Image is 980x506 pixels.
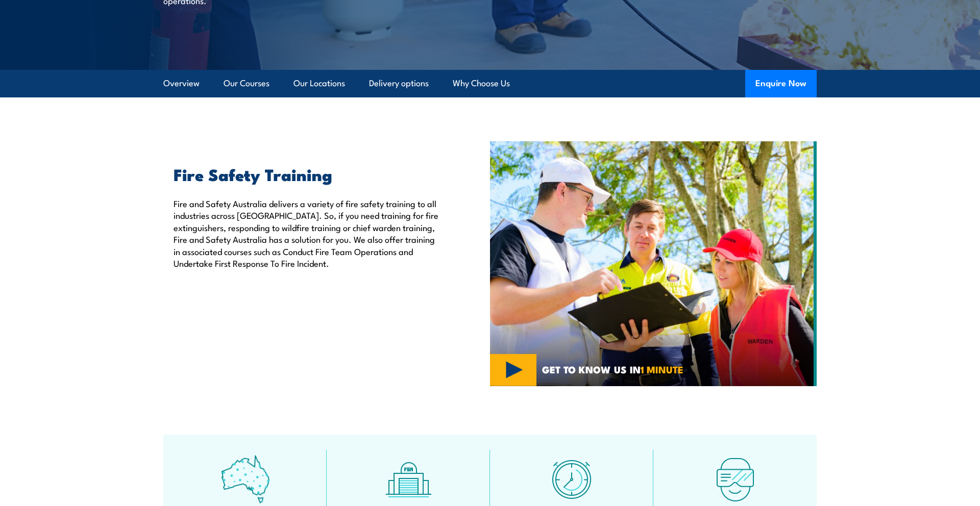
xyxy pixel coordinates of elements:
img: tech-icon [711,455,759,503]
p: Fire and Safety Australia delivers a variety of fire safety training to all industries across [GE... [174,197,443,269]
a: Our Courses [224,70,269,97]
img: fast-icon [548,455,596,503]
img: facilities-icon [384,455,433,503]
h2: Fire Safety Training [174,167,443,181]
a: Overview [163,70,200,97]
a: Delivery options [369,70,429,97]
img: auswide-icon [221,455,269,503]
a: Why Choose Us [453,70,510,97]
button: Enquire Now [745,70,817,97]
span: GET TO KNOW US IN [542,365,683,374]
strong: 1 MINUTE [641,362,683,376]
img: Fire Safety Training Courses [490,141,817,386]
a: Our Locations [293,70,345,97]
